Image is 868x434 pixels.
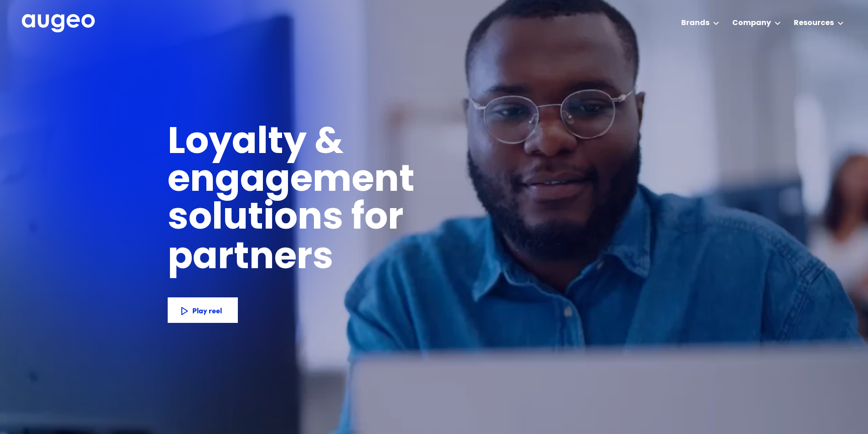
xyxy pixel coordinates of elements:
[168,125,561,238] h1: Loyalty & engagement solutions for
[168,240,393,278] h1: partners
[168,297,238,323] a: Play reel
[794,18,834,29] div: Resources
[22,14,95,33] a: home
[22,14,95,33] img: Augeo's full logo in white.
[732,18,771,29] div: Company
[681,18,709,29] div: Brands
